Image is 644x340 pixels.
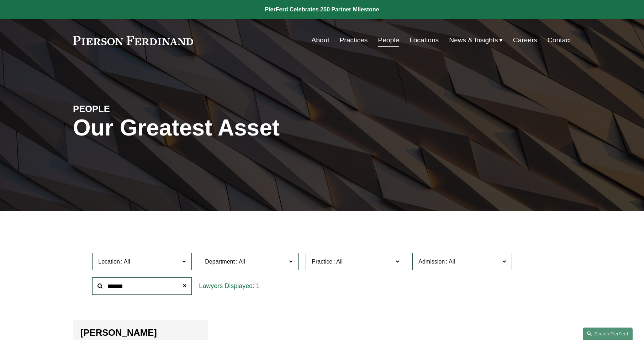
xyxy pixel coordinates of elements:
h2: [PERSON_NAME] [80,327,201,338]
a: People [378,33,399,47]
a: folder dropdown [449,33,503,47]
span: Location [98,259,120,265]
a: Contact [548,33,571,47]
a: Careers [513,33,537,47]
a: Search this site [583,328,633,340]
span: 1 [256,282,259,289]
span: News & Insights [449,34,498,47]
h1: Our Greatest Asset [73,115,405,141]
h4: PEOPLE [73,103,197,115]
span: Admission [418,259,445,265]
span: Department [205,259,235,265]
a: About [311,33,329,47]
a: Locations [410,33,439,47]
a: Practices [339,33,368,47]
span: Practice [312,259,332,265]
